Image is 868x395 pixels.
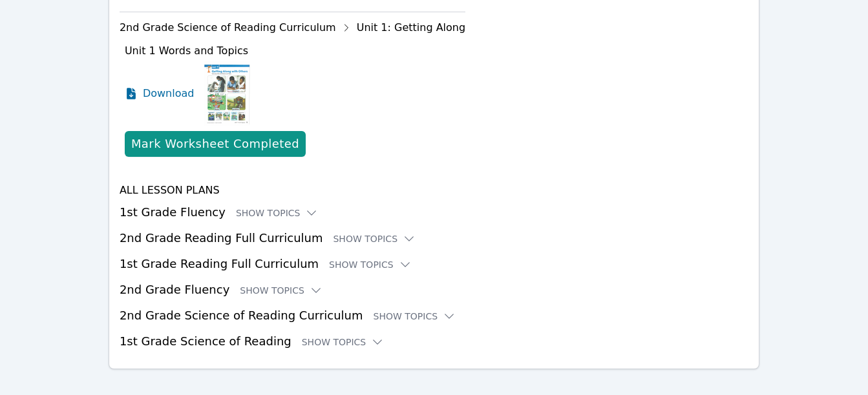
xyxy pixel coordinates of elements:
span: Download [143,86,195,101]
div: 2nd Grade Science of Reading Curriculum Unit 1: Getting Along [120,17,465,38]
h3: 1st Grade Science of Reading [120,332,748,350]
button: Show Topics [240,284,323,297]
button: Show Topics [236,207,319,219]
img: Unit 1 Words and Topics [204,61,250,126]
button: Show Topics [302,336,385,349]
a: Download [125,61,195,126]
button: Mark Worksheet Completed [125,131,306,157]
button: Show Topics [333,232,416,245]
h3: 2nd Grade Fluency [120,281,748,299]
h3: 2nd Grade Reading Full Curriculum [120,229,748,247]
h4: All Lesson Plans [120,183,748,198]
h3: 1st Grade Reading Full Curriculum [120,255,748,273]
h3: 2nd Grade Science of Reading Curriculum [120,307,748,325]
span: Unit 1 Words and Topics [125,45,248,57]
div: Mark Worksheet Completed [131,135,299,153]
button: Show Topics [329,258,412,271]
button: Show Topics [374,310,456,323]
h3: 1st Grade Fluency [120,203,748,221]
